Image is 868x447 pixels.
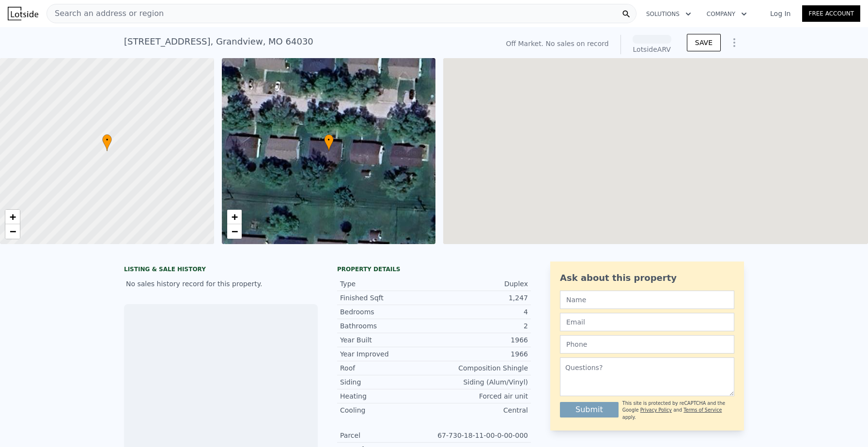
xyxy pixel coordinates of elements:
div: LISTING & SALE HISTORY [124,265,318,275]
input: Phone [560,335,734,354]
button: Company [699,5,755,23]
div: No sales history record for this property. [124,275,318,293]
div: Siding [340,377,434,387]
div: Year Built [340,335,434,345]
div: Lotside ARV [633,45,671,54]
div: 4 [434,307,528,317]
span: + [231,211,237,223]
div: Bedrooms [340,307,434,317]
div: Ask about this property [560,271,734,285]
button: Submit [560,402,619,417]
div: Central [434,405,528,415]
div: Composition Shingle [434,363,528,373]
img: Lotside [8,7,38,20]
input: Email [560,313,734,331]
span: Search an address or region [47,8,164,19]
a: Terms of Service [683,407,722,413]
span: − [10,225,16,237]
div: Finished Sqft [340,293,434,303]
div: 1,247 [434,293,528,303]
div: Duplex [434,279,528,289]
div: Type [340,279,434,289]
div: Property details [337,265,531,273]
button: Show Options [725,33,744,52]
a: Zoom out [227,224,242,239]
div: Parcel [340,431,434,440]
div: Siding (Alum/Vinyl) [434,377,528,387]
div: Heating [340,391,434,401]
a: Zoom in [227,210,242,224]
a: Privacy Policy [640,407,672,413]
span: • [102,136,112,144]
div: 67-730-18-11-00-0-00-000 [434,431,528,440]
button: Solutions [638,5,699,23]
div: Map [443,58,868,244]
a: Zoom in [5,210,20,224]
div: Roof [340,363,434,373]
div: Forced air unit [434,391,528,401]
button: SAVE [687,34,721,51]
div: 1966 [434,349,528,359]
div: Bathrooms [340,321,434,331]
a: Free Account [802,5,860,22]
input: Name [560,291,734,309]
span: + [10,211,16,223]
a: Log In [759,9,802,18]
div: [STREET_ADDRESS] , Grandview , MO 64030 [124,35,313,48]
a: Zoom out [5,224,20,239]
div: 2 [434,321,528,331]
span: − [231,225,237,237]
div: Off Market. No sales on record [506,39,608,48]
div: • [102,134,112,151]
span: • [324,136,334,144]
div: Year Improved [340,349,434,359]
div: This site is protected by reCAPTCHA and the Google and apply. [622,400,734,421]
div: Cooling [340,405,434,415]
div: 1966 [434,335,528,345]
div: • [324,134,334,151]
